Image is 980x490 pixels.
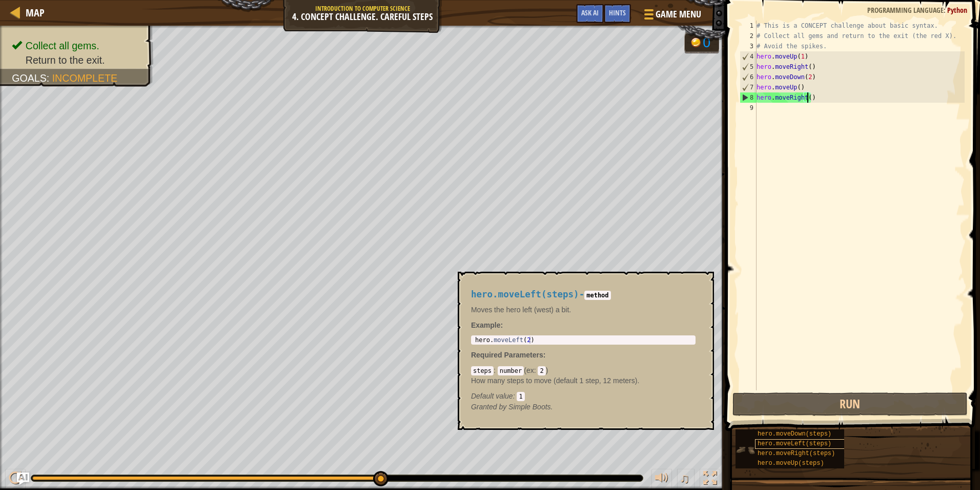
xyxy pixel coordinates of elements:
p: Moves the hero left (west) a bit. [471,305,696,315]
span: : [494,366,498,374]
span: Collect all gems. [26,40,99,51]
span: Incomplete [52,72,117,84]
div: 0 [703,36,713,50]
button: ♫ [677,469,695,490]
span: Hints [609,8,626,17]
span: Required Parameters [471,351,543,359]
span: : [543,351,546,359]
div: 9 [740,103,757,113]
span: Example [471,321,501,329]
a: Map [21,6,45,20]
div: 2 [740,31,757,41]
code: steps [471,366,494,375]
span: : [534,366,538,374]
span: hero.moveUp(steps) [758,460,824,467]
code: 1 [517,392,524,401]
code: method [584,291,610,300]
span: hero.moveLeft(steps) [758,440,831,447]
strong: : [471,321,503,329]
li: Return to the exit. [12,53,142,67]
span: hero.moveDown(steps) [758,430,831,438]
span: ♫ [679,470,689,486]
span: hero.moveLeft(steps) [471,289,579,299]
span: Python [947,5,967,15]
code: 2 [538,366,545,375]
h4: - [471,290,696,299]
button: Game Menu [636,4,707,28]
li: Collect all gems. [12,39,142,53]
div: 1 [740,21,757,31]
code: number [498,366,524,375]
img: portrait.png [736,440,755,460]
p: How many steps to move (default 1 step, 12 meters). [471,375,696,386]
div: Team 'ogres' has 0 gold. [684,32,719,53]
span: Map [26,6,45,20]
span: ex [526,366,534,374]
span: : [944,5,947,15]
span: Game Menu [656,8,701,21]
span: Goals [12,72,47,84]
div: 6 [740,72,757,82]
button: Run [732,392,968,416]
span: Granted by [471,403,508,411]
span: Ask AI [581,8,599,17]
div: 7 [740,82,757,92]
button: Ask AI [17,473,29,485]
span: Default value [471,392,513,400]
button: Ask AI [576,4,604,23]
span: hero.moveRight(steps) [758,450,835,457]
span: : [47,72,52,84]
div: 8 [740,92,757,103]
button: Ctrl + P: Play [5,469,26,490]
span: : [513,392,517,400]
em: Simple Boots. [471,403,553,411]
button: Toggle fullscreen [700,469,720,490]
span: Return to the exit. [26,54,105,66]
div: 5 [740,62,757,72]
button: Adjust volume [651,469,672,490]
div: 4 [740,51,757,62]
div: 3 [740,41,757,51]
div: ( ) [471,365,696,401]
span: Programming language [867,5,944,15]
